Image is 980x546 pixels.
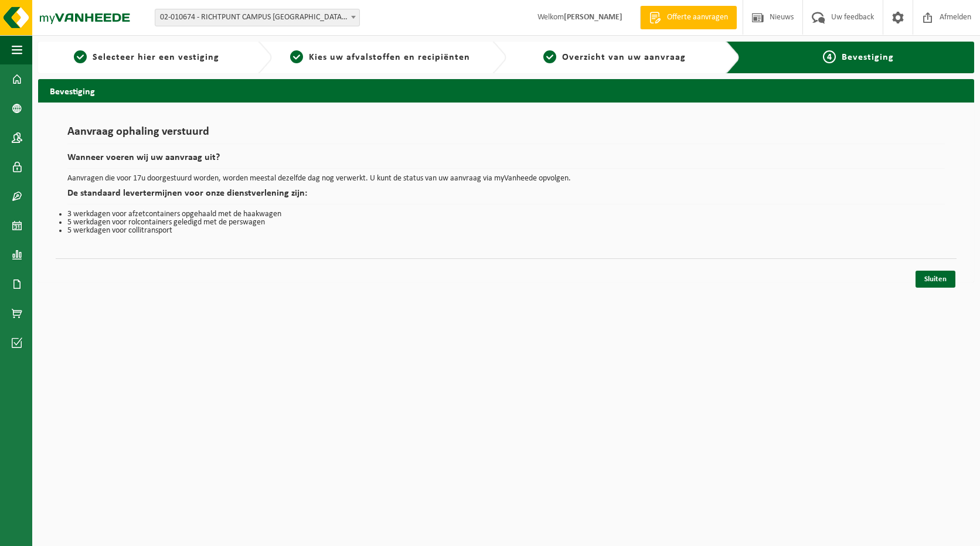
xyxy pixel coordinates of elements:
[823,50,836,63] span: 4
[67,210,945,219] li: 3 werkdagen voor afzetcontainers opgehaald met de haakwagen
[309,53,470,62] span: Kies uw afvalstoffen en recipiënten
[842,53,894,62] span: Bevestiging
[93,53,219,62] span: Selecteer hier een vestiging
[512,50,717,64] a: 3Overzicht van uw aanvraag
[38,79,974,102] h2: Bevestiging
[67,175,945,183] p: Aanvragen die voor 17u doorgestuurd worden, worden meestal dezelfde dag nog verwerkt. U kunt de s...
[67,227,945,235] li: 5 werkdagen voor collitransport
[564,13,622,22] strong: [PERSON_NAME]
[278,50,482,64] a: 2Kies uw afvalstoffen en recipiënten
[67,189,945,204] h2: De standaard levertermijnen voor onze dienstverlening zijn:
[155,9,359,26] span: 02-010674 - RICHTPUNT CAMPUS ZOTTEGEM - ZOTTEGEM
[44,50,249,64] a: 1Selecteer hier een vestiging
[562,53,686,62] span: Overzicht van uw aanvraag
[640,6,737,29] a: Offerte aanvragen
[155,9,360,26] span: 02-010674 - RICHTPUNT CAMPUS ZOTTEGEM - ZOTTEGEM
[543,50,556,63] span: 3
[916,271,955,288] a: Sluiten
[290,50,303,63] span: 2
[67,219,945,227] li: 5 werkdagen voor rolcontainers geledigd met de perswagen
[67,126,945,144] h1: Aanvraag ophaling verstuurd
[664,12,731,23] span: Offerte aanvragen
[74,50,87,63] span: 1
[67,153,945,169] h2: Wanneer voeren wij uw aanvraag uit?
